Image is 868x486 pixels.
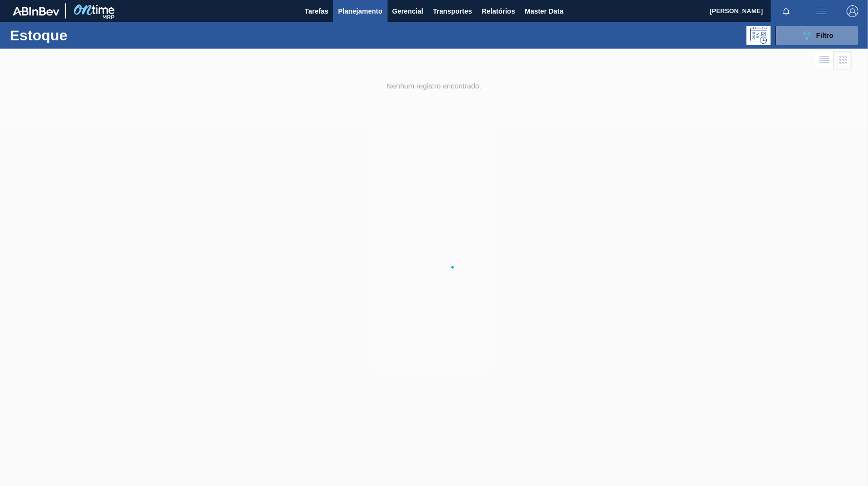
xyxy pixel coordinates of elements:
[847,5,858,17] img: Logout
[816,32,833,39] span: Filtro
[338,5,382,17] span: Planejamento
[815,5,827,17] img: userActions
[771,4,802,18] button: Notificações
[10,30,153,41] h1: Estoque
[392,5,424,17] span: Gerencial
[746,26,771,45] div: Pogramando: nenhum usuário selecionado
[525,5,563,17] span: Master Data
[481,5,515,17] span: Relatórios
[776,26,858,45] button: Filtro
[13,7,59,16] img: TNhmsLtSVTkK8tSr43FrP2fwEKptu5GPRR3wAAAABJRU5ErkJggg==
[433,5,472,17] span: Transportes
[305,5,329,17] span: Tarefas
